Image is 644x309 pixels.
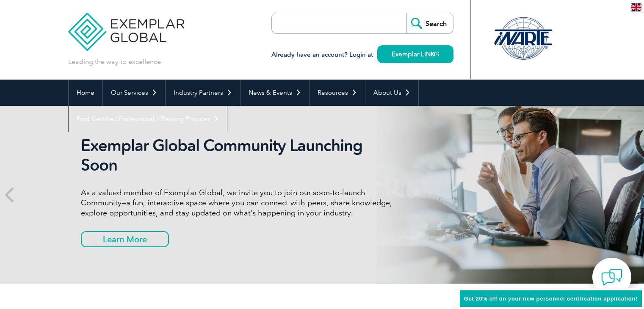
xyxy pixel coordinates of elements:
[310,80,365,106] a: Resources
[81,188,398,218] p: As a valued member of Exemplar Global, we invite you to join our soon-to-launch Community—a fun, ...
[240,80,309,106] a: News & Events
[365,80,418,106] a: About Us
[271,50,453,60] h3: Already have an account? Login at
[631,3,641,11] img: en
[69,106,227,132] a: Find Certified Professional / Training Provider
[68,57,161,66] p: Leading the way to excellence
[69,80,102,106] a: Home
[464,295,638,302] span: Get 20% off on your new personnel certification application!
[601,267,622,288] img: contact-chat.png
[103,80,165,106] a: Our Services
[166,80,240,106] a: Industry Partners
[81,136,398,175] h2: Exemplar Global Community Launching Soon
[406,13,453,33] input: Search
[377,45,453,63] a: Exemplar LINK
[81,231,169,247] a: Learn More
[434,52,439,56] img: open_square.png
